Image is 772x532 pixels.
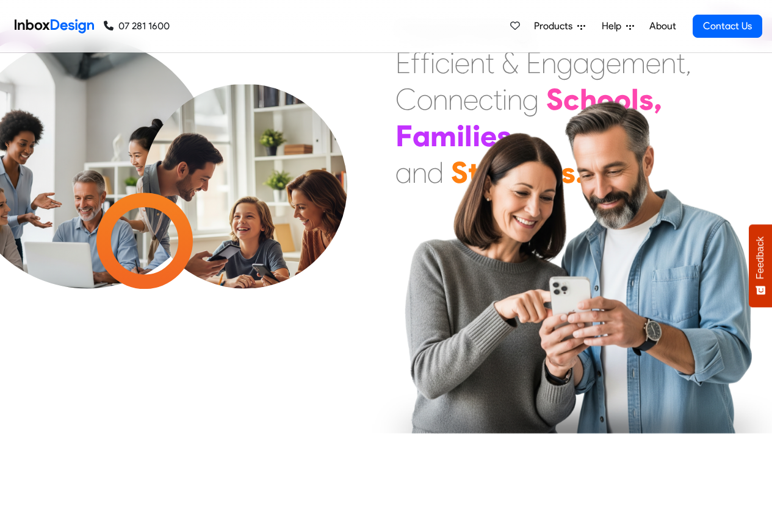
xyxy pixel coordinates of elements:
div: n [541,44,557,81]
div: , [654,81,662,118]
div: n [470,44,485,81]
a: Help [597,14,639,38]
div: C [395,81,417,118]
div: c [478,81,493,118]
a: Contact Us [693,15,762,38]
div: f [420,44,430,81]
div: t [493,81,502,118]
div: f [411,44,420,81]
div: n [661,44,676,81]
span: Help [602,19,626,34]
div: E [395,44,411,81]
div: e [646,44,661,81]
div: s [639,81,654,118]
div: n [448,81,463,118]
div: c [563,81,580,118]
div: n [433,81,448,118]
div: g [522,81,539,118]
div: g [557,44,573,81]
div: i [450,44,455,81]
span: Feedback [755,236,766,279]
div: S [546,81,563,118]
div: t [676,44,685,81]
div: i [430,44,435,81]
div: a [573,44,590,81]
div: c [435,44,450,81]
div: o [614,81,631,118]
div: l [631,81,639,118]
a: About [646,14,679,38]
button: Feedback - Show survey [749,224,772,307]
div: i [502,81,507,118]
div: o [417,81,433,118]
div: e [606,44,621,81]
div: , [685,44,691,81]
img: parents_with_child.png [117,84,373,339]
div: & [502,44,519,81]
a: 07 281 1600 [104,19,170,34]
div: E [526,44,541,81]
div: m [621,44,646,81]
div: h [580,81,597,118]
div: t [485,44,494,81]
div: o [597,81,614,118]
div: e [455,44,470,81]
div: n [507,81,522,118]
div: e [463,81,478,118]
span: Products [534,19,577,34]
a: Products [529,14,590,38]
div: g [590,44,606,81]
